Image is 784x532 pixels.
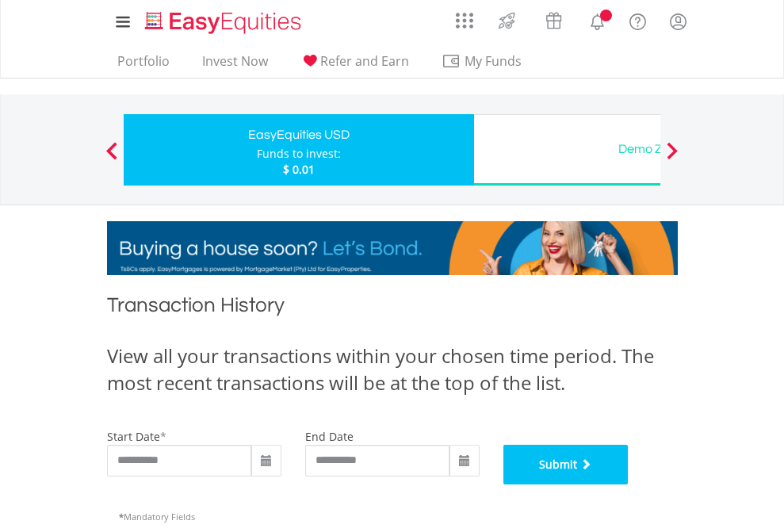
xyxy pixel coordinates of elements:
a: Refer and Earn [294,53,415,78]
img: thrive-v2.svg [494,8,520,33]
div: EasyEquities USD [133,124,465,146]
a: Notifications [577,4,618,36]
a: Vouchers [530,4,577,33]
span: $ 0.01 [283,162,315,177]
div: Funds to invest: [257,146,341,162]
h1: Transaction History [107,291,678,327]
span: Mandatory Fields [119,511,195,522]
button: Next [656,150,688,166]
button: Submit [503,445,629,484]
button: Previous [96,150,128,166]
div: View all your transactions within your chosen time period. The most recent transactions will be a... [107,343,678,397]
a: Portfolio [111,53,176,78]
a: FAQ's and Support [618,4,658,36]
img: grid-menu-icon.svg [456,12,473,29]
span: My Funds [442,51,545,71]
img: EasyEquities_Logo.png [142,10,308,36]
a: Invest Now [196,53,274,78]
a: My Profile [658,4,698,39]
label: end date [305,429,354,444]
span: Refer and Earn [320,52,409,70]
img: vouchers-v2.svg [541,8,567,33]
label: start date [107,429,160,444]
img: EasyMortage Promotion Banner [107,221,678,275]
a: Home page [139,4,308,36]
a: AppsGrid [446,4,484,29]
